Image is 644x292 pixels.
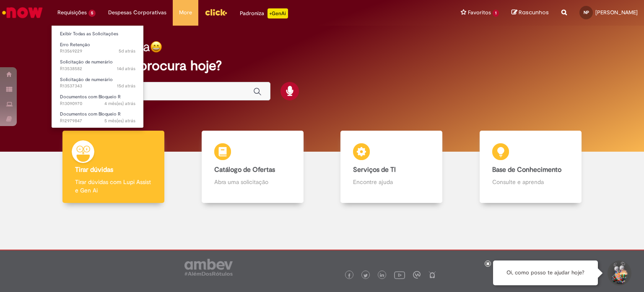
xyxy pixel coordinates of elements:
[60,94,121,100] span: Documentos com Bloqueio R
[60,100,135,107] span: R13090970
[104,100,135,107] span: 4 mês(es) atrás
[461,131,600,203] a: Base de Conhecimento Consulte e aprenda
[179,8,192,17] span: More
[52,58,144,73] a: Aberto R13538582 : Solicitação de numerário
[519,8,549,16] span: Rascunhos
[322,131,461,203] a: Serviços de TI Encontre ajuda
[428,271,436,279] img: logo_footer_naosei.png
[267,8,288,18] p: +GenAi
[493,260,598,285] div: Oi, como posso te ajudar hoje?
[52,110,144,125] a: Aberto R12979847 : Documentos com Bloqueio R
[117,66,135,72] time: 16/09/2025 10:10:14
[60,118,135,124] span: R12979847
[88,10,96,17] span: 5
[380,273,384,278] img: logo_footer_linkedin.png
[117,83,135,89] time: 15/09/2025 17:56:56
[44,131,183,203] a: Tirar dúvidas Tirar dúvidas com Lupi Assist e Gen Ai
[413,271,421,279] img: logo_footer_workplace.png
[117,66,135,72] span: 14d atrás
[584,10,589,15] span: NP
[119,48,135,54] time: 26/09/2025 09:00:43
[51,25,144,128] ul: Requisições
[492,166,561,174] b: Base de Conhecimento
[347,274,351,278] img: logo_footer_facebook.png
[512,9,549,17] a: Rascunhos
[150,41,162,53] img: happy-face.png
[64,58,581,73] h2: O que você procura hoje?
[353,178,430,186] p: Encontre ajuda
[104,100,135,107] time: 23/05/2025 14:20:55
[60,42,90,48] span: Erro Retenção
[60,76,113,83] span: Solicitação de numerário
[214,178,291,186] p: Abra uma solicitação
[1,4,44,21] img: ServiceNow
[240,8,288,18] div: Padroniza
[394,269,405,280] img: logo_footer_youtube.png
[60,59,113,65] span: Solicitação de numerário
[492,178,569,186] p: Consulte e aprenda
[364,274,368,278] img: logo_footer_twitter.png
[52,75,144,91] a: Aberto R13537343 : Solicitação de numerário
[60,66,135,72] span: R13538582
[184,259,233,276] img: logo_footer_ambev_rotulo_gray.png
[468,8,491,17] span: Favoritos
[119,48,135,54] span: 5d atrás
[108,8,166,17] span: Despesas Corporativas
[52,92,144,108] a: Aberto R13090970 : Documentos com Bloqueio R
[52,40,144,56] a: Aberto R13569229 : Erro Retenção
[214,166,275,174] b: Catálogo de Ofertas
[60,83,135,89] span: R13537343
[117,83,135,89] span: 15d atrás
[75,166,113,174] b: Tirar dúvidas
[75,178,152,195] p: Tirar dúvidas com Lupi Assist e Gen Ai
[60,48,135,55] span: R13569229
[493,10,499,17] span: 1
[595,9,638,16] span: [PERSON_NAME]
[606,260,631,286] button: Iniciar Conversa de Suporte
[205,6,227,18] img: click_logo_yellow_360x200.png
[104,118,135,124] time: 25/04/2025 16:28:55
[60,111,121,117] span: Documentos com Bloqueio R
[183,131,322,203] a: Catálogo de Ofertas Abra uma solicitação
[104,118,135,124] span: 5 mês(es) atrás
[57,8,87,17] span: Requisições
[353,166,396,174] b: Serviços de TI
[52,29,144,39] a: Exibir Todas as Solicitações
